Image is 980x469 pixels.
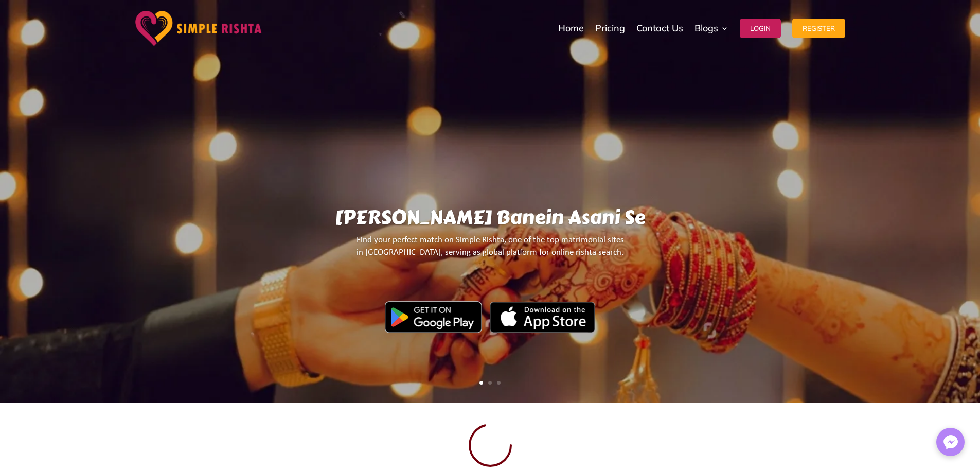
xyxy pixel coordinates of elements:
a: 1 [479,381,483,385]
a: Home [558,3,584,54]
a: Pricing [595,3,625,54]
button: Register [792,19,845,38]
p: Find your perfect match on Simple Rishta, one of the top matrimonial sites in [GEOGRAPHIC_DATA], ... [128,234,852,268]
a: Contact Us [636,3,683,54]
a: 3 [497,381,501,385]
a: 2 [488,381,492,385]
img: Messenger [940,432,961,453]
h1: [PERSON_NAME] Banein Asani Se [128,206,852,234]
a: Login [740,3,781,54]
a: Register [792,3,845,54]
img: Google Play [385,301,482,333]
a: Blogs [694,3,728,54]
button: Login [740,19,781,38]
